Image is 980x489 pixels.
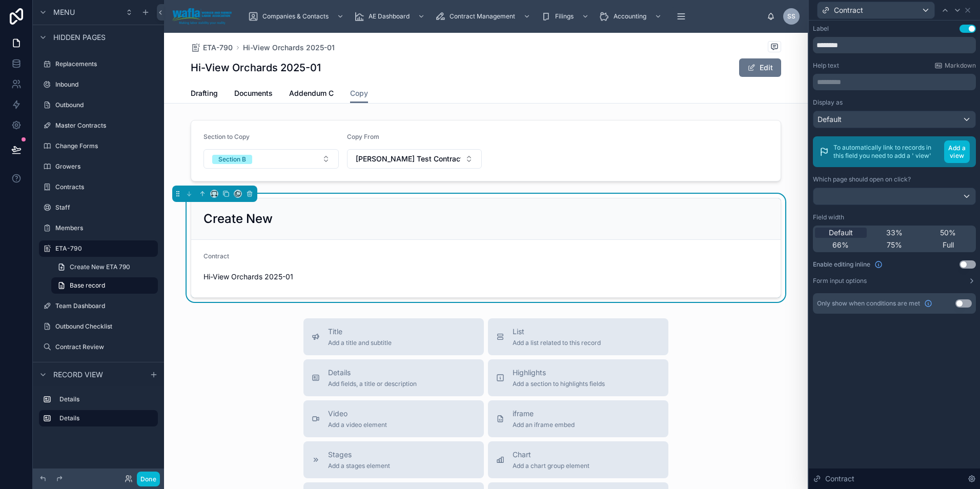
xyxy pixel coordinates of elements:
[53,370,103,380] span: Record view
[39,220,158,236] a: Members
[832,240,849,250] span: 66%
[513,327,601,337] span: List
[51,259,158,275] a: Create New ETA 790
[172,8,232,25] img: App logo
[834,5,863,15] span: Contract
[940,228,956,238] span: 50%
[488,359,668,396] button: HighlightsAdd a section to highlights fields
[55,142,156,150] label: Change Forms
[203,252,229,260] span: Contract
[328,421,387,429] span: Add a video element
[70,263,130,271] span: Create New ETA 790
[39,76,158,93] a: Inbound
[513,368,605,378] span: Highlights
[813,213,844,221] label: Field width
[488,441,668,478] button: ChartAdd a chart group element
[55,162,156,171] label: Growers
[813,111,976,128] button: Default
[303,400,484,437] button: VideoAdd a video element
[55,343,156,351] label: Contract Review
[243,43,335,53] a: Hi-View Orchards 2025-01
[886,228,903,238] span: 33%
[59,414,150,422] label: Details
[350,88,368,98] span: Copy
[943,240,954,250] span: Full
[39,179,158,195] a: Contracts
[39,199,158,216] a: Staff
[53,7,75,17] span: Menu
[39,298,158,314] a: Team Dashboard
[513,450,589,460] span: Chart
[303,359,484,396] button: DetailsAdd fields, a title or description
[39,240,158,257] a: ETA-790
[55,322,156,331] label: Outbound Checklist
[51,277,158,294] a: Base record
[191,88,218,98] span: Drafting
[240,5,767,28] div: scrollable content
[39,117,158,134] a: Master Contracts
[55,101,156,109] label: Outbound
[833,144,940,160] p: To automatically link to records in this field you need to add a ' view'
[191,60,321,75] h1: Hi-View Orchards 2025-01
[351,7,430,26] a: AE Dashboard
[328,409,387,419] span: Video
[555,12,574,21] span: Filings
[39,138,158,154] a: Change Forms
[191,43,233,53] a: ETA-790
[303,441,484,478] button: StagesAdd a stages element
[513,380,605,388] span: Add a section to highlights fields
[813,277,976,285] button: Form input options
[944,140,970,163] button: Add a view
[53,32,106,43] span: Hidden pages
[55,121,156,130] label: Master Contracts
[817,2,935,19] button: Contract
[829,228,853,238] span: Default
[203,272,293,282] span: Hi-View Orchards 2025-01
[825,474,854,484] span: Contract
[818,114,842,125] span: Default
[59,395,154,403] label: Details
[39,158,158,175] a: Growers
[813,175,911,184] label: Which page should open on click?
[289,88,334,98] span: Addendum C
[450,12,515,21] span: Contract Management
[55,60,156,68] label: Replacements
[191,84,218,105] a: Drafting
[328,450,390,460] span: Stages
[813,277,867,285] label: Form input options
[55,224,156,232] label: Members
[945,62,976,70] span: Markdown
[432,7,536,26] a: Contract Management
[328,380,417,388] span: Add fields, a title or description
[787,12,795,21] span: SS
[55,244,152,253] label: ETA-790
[33,386,164,437] div: scrollable content
[303,318,484,355] button: TitleAdd a title and subtitle
[817,299,920,308] span: Only show when conditions are met
[488,318,668,355] button: ListAdd a list related to this record
[513,421,575,429] span: Add an iframe embed
[289,84,334,105] a: Addendum C
[813,98,843,107] label: Display as
[55,80,156,89] label: Inbound
[137,472,160,486] button: Done
[513,339,601,347] span: Add a list related to this record
[245,7,349,26] a: Companies & Contacts
[596,7,667,26] a: Accounting
[328,368,417,378] span: Details
[39,318,158,335] a: Outbound Checklist
[262,12,329,21] span: Companies & Contacts
[739,58,781,77] button: Edit
[513,409,575,419] span: iframe
[203,43,233,53] span: ETA-790
[328,462,390,470] span: Add a stages element
[55,302,156,310] label: Team Dashboard
[203,211,273,227] h2: Create New
[813,25,829,33] div: Label
[234,88,273,98] span: Documents
[55,203,156,212] label: Staff
[369,12,410,21] span: AE Dashboard
[234,84,273,105] a: Documents
[934,62,976,70] a: Markdown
